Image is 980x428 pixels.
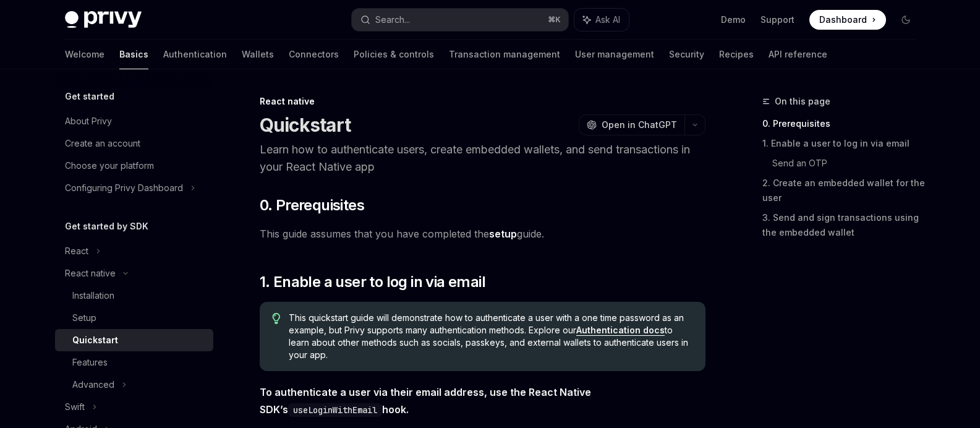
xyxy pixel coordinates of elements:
[119,40,148,69] a: Basics
[65,158,154,173] div: Choose your platform
[272,313,281,324] svg: Tip
[762,208,926,242] a: 3. Send and sign transactions using the embedded wallet
[579,114,684,135] button: Open in ChatGPT
[65,11,142,28] img: dark logo
[260,114,351,136] h1: Quickstart
[354,40,434,69] a: Policies & controls
[762,173,926,208] a: 2. Create an embedded wallet for the user
[719,40,754,69] a: Recipes
[65,219,148,234] h5: Get started by SDK
[260,386,591,416] strong: To authenticate a user via their email address, use the React Native SDK’s hook.
[809,10,886,30] a: Dashboard
[72,355,108,370] div: Features
[289,40,339,69] a: Connectors
[575,40,654,69] a: User management
[595,14,620,26] span: Ask AI
[65,40,104,69] a: Welcome
[65,244,88,259] div: React
[761,14,795,26] a: Support
[769,40,827,69] a: API reference
[55,110,213,132] a: About Privy
[548,15,561,25] span: ⌘ K
[55,329,213,351] a: Quickstart
[65,136,140,151] div: Create an account
[574,9,629,31] button: Ask AI
[55,307,213,329] a: Setup
[65,181,183,195] div: Configuring Privy Dashboard
[375,12,410,27] div: Search...
[819,14,867,26] span: Dashboard
[242,40,274,69] a: Wallets
[896,10,916,30] button: Toggle dark mode
[288,403,382,417] code: useLoginWithEmail
[55,351,213,374] a: Features
[762,134,926,153] a: 1. Enable a user to log in via email
[489,228,517,241] a: setup
[762,114,926,134] a: 0. Prerequisites
[72,377,114,392] div: Advanced
[352,9,568,31] button: Search...⌘K
[55,285,213,307] a: Installation
[260,95,705,108] div: React native
[260,195,364,215] span: 0. Prerequisites
[260,272,485,292] span: 1. Enable a user to log in via email
[65,266,116,281] div: React native
[65,89,114,104] h5: Get started
[55,132,213,155] a: Create an account
[65,400,85,414] div: Swift
[775,94,830,109] span: On this page
[669,40,704,69] a: Security
[65,114,112,129] div: About Privy
[72,310,96,325] div: Setup
[260,141,705,176] p: Learn how to authenticate users, create embedded wallets, and send transactions in your React Nat...
[289,312,692,361] span: This quickstart guide will demonstrate how to authenticate a user with a one time password as an ...
[72,333,118,348] div: Quickstart
[72,288,114,303] div: Installation
[449,40,560,69] a: Transaction management
[721,14,746,26] a: Demo
[602,119,677,131] span: Open in ChatGPT
[260,225,705,242] span: This guide assumes that you have completed the guide.
[576,325,665,336] a: Authentication docs
[163,40,227,69] a: Authentication
[772,153,926,173] a: Send an OTP
[55,155,213,177] a: Choose your platform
